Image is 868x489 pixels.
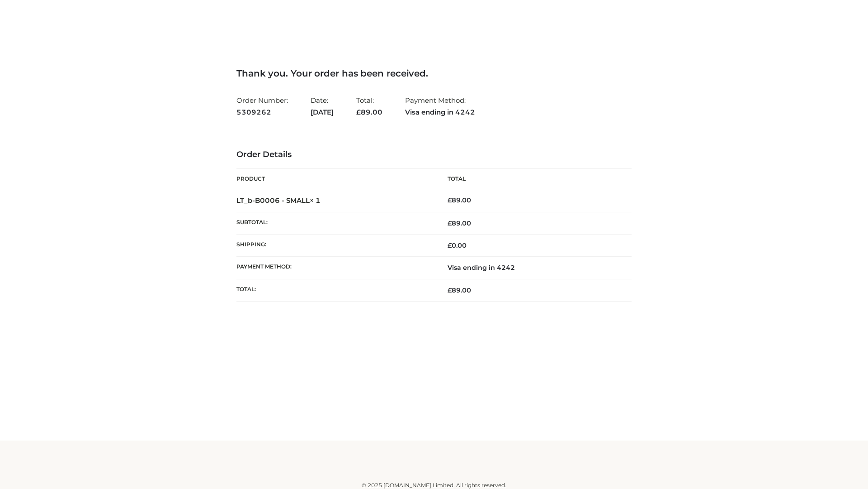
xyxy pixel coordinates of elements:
bdi: 89.00 [448,196,471,204]
h3: Order Details [236,150,632,160]
span: £ [448,241,452,249]
th: Shipping: [236,235,434,257]
th: Total [434,169,632,189]
td: Visa ending in 4242 [434,257,632,279]
span: 89.00 [356,108,382,116]
li: Total: [356,92,382,120]
span: £ [448,196,452,204]
strong: 5309262 [236,106,288,118]
li: Order Number: [236,92,288,120]
span: £ [448,219,452,227]
li: Payment Method: [405,92,475,120]
span: £ [448,286,452,294]
th: Subtotal: [236,212,434,234]
strong: Visa ending in 4242 [405,106,475,118]
span: £ [356,108,361,116]
bdi: 0.00 [448,241,467,249]
span: 89.00 [448,286,471,294]
strong: LT_b-B0006 - SMALL [236,196,321,205]
strong: × 1 [310,196,321,205]
li: Date: [311,92,334,120]
th: Payment method: [236,257,434,279]
th: Product [236,169,434,189]
h3: Thank you. Your order has been received. [236,68,632,79]
span: 89.00 [448,219,471,227]
th: Total: [236,279,434,301]
strong: [DATE] [311,106,334,118]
